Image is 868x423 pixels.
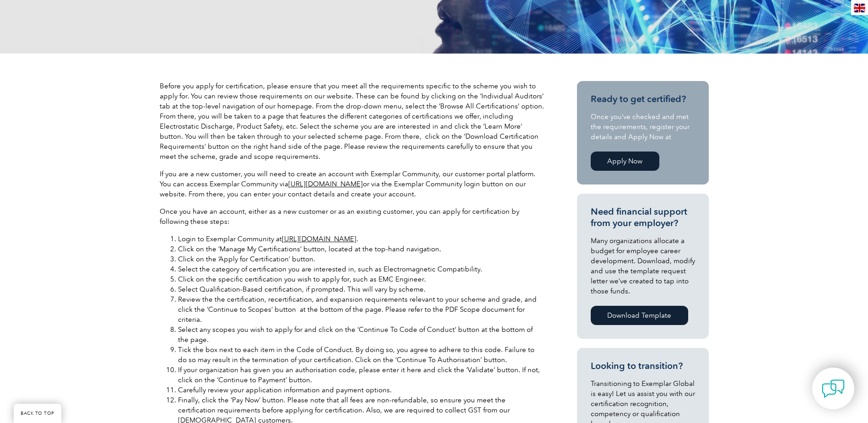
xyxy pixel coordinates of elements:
img: en [854,4,865,12]
a: BACK TO TOP [14,404,61,423]
a: [URL][DOMAIN_NAME] [282,235,356,243]
li: Select Qualification-Based certification, if prompted. This will vary by scheme. [178,284,544,294]
a: [URL][DOMAIN_NAME] [288,180,363,188]
a: Apply Now [591,152,659,171]
h3: Looking to transition? [591,360,695,372]
p: If you are a new customer, you will need to create an account with Exemplar Community, our custom... [160,169,544,199]
p: Once you’ve checked and met the requirements, register your details and Apply Now at [591,112,695,142]
p: Before you apply for certification, please ensure that you meet all the requirements specific to ... [160,81,544,162]
li: Select any scopes you wish to apply for and click on the ‘Continue To Code of Conduct’ button at ... [178,325,544,345]
li: Review the the certification, recertification, and expansion requirements relevant to your scheme... [178,294,544,325]
li: Carefully review your application information and payment options. [178,385,544,395]
li: Tick the box next to each item in the Code of Conduct. By doing so, you agree to adhere to this c... [178,345,544,365]
h3: Need financial support from your employer? [591,206,695,229]
li: Click on the specific certification you wish to apply for, such as EMC Engineer. [178,274,544,284]
li: Click on the ‘Manage My Certifications’ button, located at the top-hand navigation. [178,244,544,254]
li: Login to Exemplar Community at . [178,234,544,244]
a: Download Template [591,306,688,325]
p: Many organizations allocate a budget for employee career development. Download, modify and use th... [591,236,695,296]
p: Once you have an account, either as a new customer or as an existing customer, you can apply for ... [160,206,544,227]
li: Click on the ‘Apply for Certification’ button. [178,254,544,264]
li: Select the category of certification you are interested in, such as Electromagnetic Compatibility. [178,264,544,274]
img: contact-chat.png [822,377,845,400]
h3: Ready to get certified? [591,93,695,105]
li: If your organization has given you an authorisation code, please enter it here and click the ‘Val... [178,365,544,385]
